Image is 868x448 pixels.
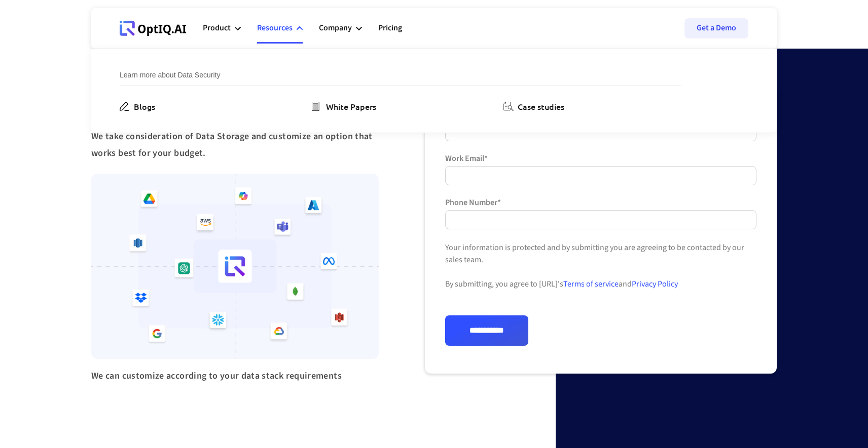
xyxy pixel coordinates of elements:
div: We take consideration of Data Storage and customize an option that works best for your budget. [91,128,384,161]
a: Privacy Policy [632,278,678,290]
a: Get a Demo [684,18,748,38]
a: Webflow Homepage [120,13,187,44]
div: White Papers [326,100,376,112]
a: Pricing [378,13,402,44]
div: Company [319,13,362,44]
div: Product [203,21,231,35]
label: Phone Number* [445,197,756,208]
a: Terms of service [563,278,619,290]
div: Learn more about Data Security [120,69,681,86]
a: Blogs [120,100,159,112]
div: Webflow Homepage [120,35,120,36]
form: Form 1 [445,109,756,346]
nav: Resources [91,49,777,133]
div: Case studies [518,100,564,112]
a: Case studies [503,100,568,112]
div: Your information is protected and by submitting you are agreeing to be contacted by our sales tea... [445,241,756,315]
a: White Papers [312,100,380,112]
div: Resources [257,21,293,35]
div: We can customize according to your data stack requirements [91,368,379,384]
div: Blogs [134,100,155,112]
div: Product [203,13,241,44]
div: Company [319,21,352,35]
div: Resources [257,13,303,44]
label: Work Email* [445,153,756,164]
